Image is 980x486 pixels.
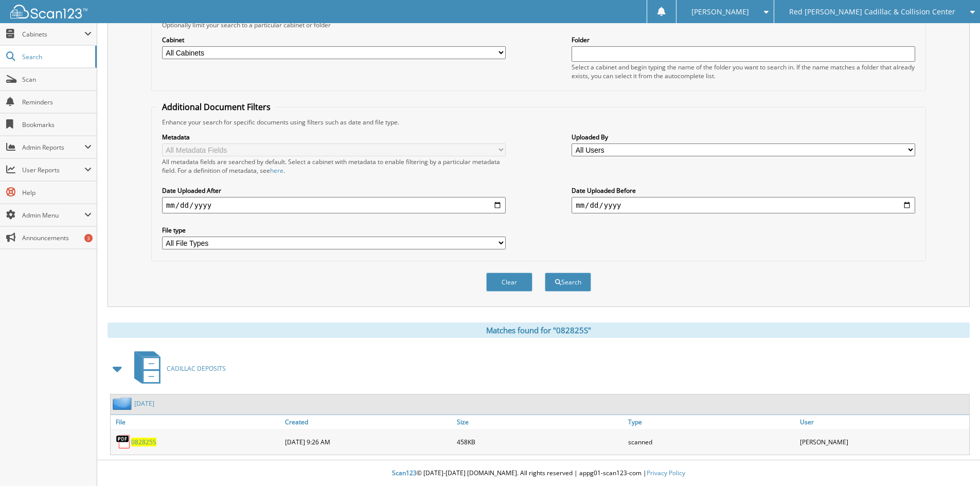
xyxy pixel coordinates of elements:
[162,157,506,175] div: All metadata fields are searched by default. Select a cabinet with metadata to enable filtering b...
[162,133,506,141] label: Metadata
[797,431,969,452] div: [PERSON_NAME]
[157,21,920,29] div: Optionally limit your search to a particular cabinet or folder
[572,35,915,44] label: Folder
[454,415,626,429] a: Size
[108,322,970,338] div: Matches found for "082825S"
[626,415,797,429] a: Type
[162,197,506,213] input: start
[131,438,156,446] a: 082825S
[22,30,84,39] span: Cabinets
[116,434,131,449] img: PDF.png
[22,98,92,106] span: Reminders
[157,118,920,127] div: Enhance your search for specific documents using filters such as date and file type.
[572,186,915,195] label: Date Uploaded Before
[572,197,915,213] input: end
[22,233,92,242] span: Announcements
[162,186,506,195] label: Date Uploaded After
[454,431,626,452] div: 458KB
[486,273,532,292] button: Clear
[111,415,282,429] a: File
[22,120,92,129] span: Bookmarks
[113,397,134,410] img: folder2.png
[797,415,969,429] a: User
[282,431,454,452] div: [DATE] 9:26 AM
[22,211,84,220] span: Admin Menu
[167,364,226,373] span: CADILLAC DEPOSITS
[22,166,84,174] span: User Reports
[691,9,749,15] span: [PERSON_NAME]
[157,101,276,113] legend: Additional Document Filters
[270,166,283,175] a: here
[84,234,93,242] div: 3
[10,5,87,19] img: scan123-logo-white.svg
[162,226,506,235] label: File type
[128,348,226,389] a: CADILLAC DEPOSITS
[97,461,980,486] div: © [DATE]-[DATE] [DOMAIN_NAME]. All rights reserved | appg01-scan123-com |
[22,75,92,84] span: Scan
[626,431,797,452] div: scanned
[392,469,417,477] span: Scan123
[134,399,154,408] a: [DATE]
[22,188,92,197] span: Help
[162,35,506,44] label: Cabinet
[22,52,90,61] span: Search
[647,469,685,477] a: Privacy Policy
[789,9,955,15] span: Red [PERSON_NAME] Cadillac & Collision Center
[22,143,84,152] span: Admin Reports
[282,415,454,429] a: Created
[572,133,915,141] label: Uploaded By
[545,273,591,292] button: Search
[572,63,915,80] div: Select a cabinet and begin typing the name of the folder you want to search in. If the name match...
